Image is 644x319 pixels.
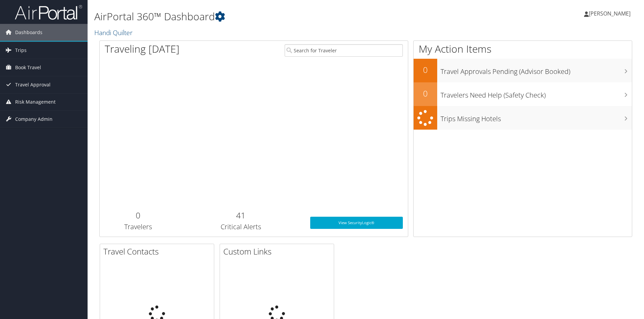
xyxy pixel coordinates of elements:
span: Risk Management [15,94,56,110]
h3: Trips Missing Hotels [441,111,632,124]
input: Search for Traveler [285,44,403,57]
h2: Custom Links [223,246,334,257]
h2: 0 [105,210,172,221]
a: 0Travelers Need Help (Safety Check) [414,82,632,106]
h1: Traveling [DATE] [105,42,180,56]
a: [PERSON_NAME] [584,3,637,24]
a: Handi Quilter [94,28,134,37]
h2: 0 [414,88,437,99]
a: 0Travel Approvals Pending (Advisor Booked) [414,59,632,82]
span: Travel Approval [15,76,51,93]
a: View SecurityLogic® [310,217,403,229]
h3: Travelers Need Help (Safety Check) [441,87,632,100]
span: [PERSON_NAME] [589,10,631,17]
span: Dashboards [15,24,42,41]
h3: Critical Alerts [182,222,300,232]
h3: Travel Approvals Pending (Advisor Booked) [441,63,632,76]
span: Company Admin [15,111,53,128]
span: Book Travel [15,59,41,76]
img: airportal-logo.png [15,4,82,20]
h1: My Action Items [414,42,632,56]
span: Trips [15,42,27,59]
a: Trips Missing Hotels [414,106,632,130]
h2: 41 [182,210,300,221]
h2: 0 [414,64,437,76]
h2: Travel Contacts [103,246,214,257]
h1: AirPortal 360™ Dashboard [94,9,456,24]
h3: Travelers [105,222,172,232]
